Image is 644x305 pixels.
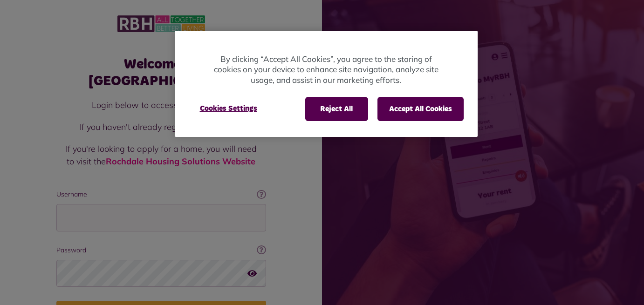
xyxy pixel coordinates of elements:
div: Cookie banner [175,31,478,137]
button: Reject All [305,97,368,121]
p: By clicking “Accept All Cookies”, you agree to the storing of cookies on your device to enhance s... [212,54,440,86]
button: Accept All Cookies [377,97,464,121]
button: Cookies Settings [189,97,268,120]
div: Privacy [175,31,478,137]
